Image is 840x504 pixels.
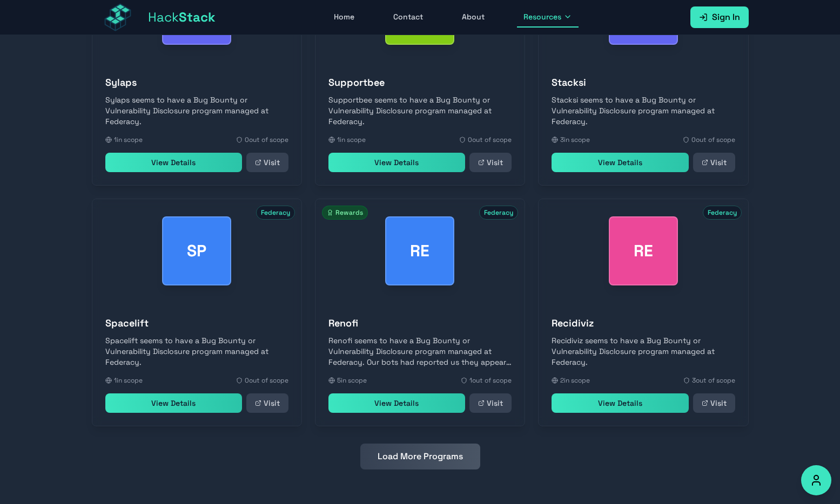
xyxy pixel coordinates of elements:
[256,206,295,220] span: Federacy
[801,465,831,495] button: Accessibility Options
[552,335,735,367] p: Recidiviz seems to have a Bug Bounty or Vulnerability Disclosure program managed at Federacy.
[246,393,288,413] a: Visit
[552,153,688,172] a: View Details
[468,135,512,144] span: 0 out of scope
[114,376,143,385] span: 1 in scope
[693,393,735,413] a: Visit
[245,376,288,385] span: 0 out of scope
[469,376,512,385] span: 1 out of scope
[328,75,512,90] h3: Supportbee
[328,393,465,413] a: View Details
[328,94,512,127] p: Supportbee seems to have a Bug Bounty or Vulnerability Disclosure program managed at Federacy.
[105,316,288,331] h3: Spacelift
[560,376,590,385] span: 2 in scope
[337,135,366,144] span: 1 in scope
[552,393,688,413] a: View Details
[337,376,367,385] span: 5 in scope
[469,153,512,172] a: Visit
[469,393,512,413] a: Visit
[105,94,288,127] p: Sylaps seems to have a Bug Bounty or Vulnerability Disclosure program managed at Federacy.
[322,206,368,220] span: Rewards
[328,335,512,367] p: Renofi seems to have a Bug Bounty or Vulnerability Disclosure program managed at Federacy. Our bo...
[162,216,231,285] div: Spacelift
[692,376,735,385] span: 3 out of scope
[691,135,735,144] span: 0 out of scope
[105,153,242,172] a: View Details
[560,135,590,144] span: 3 in scope
[245,135,288,144] span: 0 out of scope
[609,216,678,285] div: Recidiviz
[712,11,740,24] span: Sign In
[479,206,518,220] span: Federacy
[327,7,361,28] a: Home
[693,153,735,172] a: Visit
[552,316,735,331] h3: Recidiviz
[517,7,579,28] button: Resources
[105,335,288,367] p: Spacelift seems to have a Bug Bounty or Vulnerability Disclosure program managed at Federacy.
[455,7,491,28] a: About
[105,393,242,413] a: View Details
[114,135,143,144] span: 1 in scope
[360,444,480,469] button: Load More Programs
[523,11,561,22] span: Resources
[246,153,288,172] a: Visit
[105,75,288,90] h3: Sylaps
[387,7,429,28] a: Contact
[703,206,742,220] span: Federacy
[328,153,465,172] a: View Details
[328,316,512,331] h3: Renofi
[179,9,216,25] span: Stack
[552,94,735,127] p: Stacksi seems to have a Bug Bounty or Vulnerability Disclosure program managed at Federacy.
[552,75,735,90] h3: Stacksi
[148,9,216,26] span: Hack
[385,216,454,285] div: Renofi
[690,6,749,28] a: Sign In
